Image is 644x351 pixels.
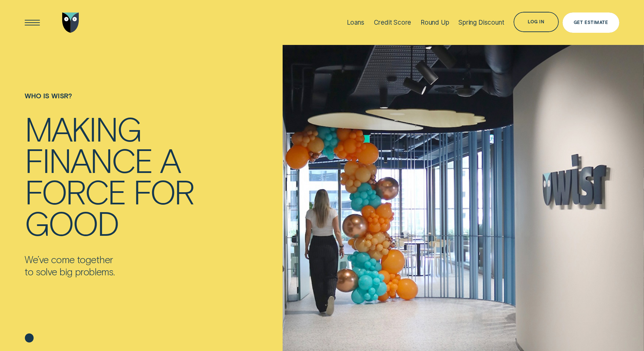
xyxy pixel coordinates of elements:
div: Get Estimate [574,21,608,25]
h4: Making finance a force for good [25,112,194,238]
div: force [25,175,125,207]
button: Open Menu [22,12,43,33]
img: Wisr [62,12,79,33]
h1: Who is Wisr? [25,92,194,112]
div: Making [25,112,141,144]
a: Get Estimate [563,12,619,33]
div: finance [25,144,152,175]
div: good [25,207,118,238]
div: Loans [347,19,364,26]
p: We’ve come together to solve big problems. [25,253,194,278]
div: Round Up [421,19,449,26]
div: Spring Discount [458,19,504,26]
div: Credit Score [374,19,411,26]
button: Log in [514,12,558,32]
div: for [133,175,194,207]
div: a [160,144,180,175]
